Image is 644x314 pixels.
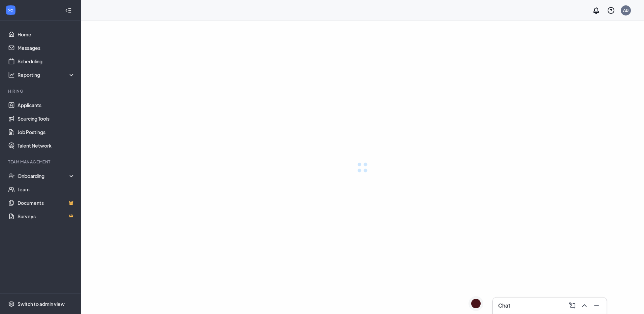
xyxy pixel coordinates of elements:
a: Job Postings [18,125,75,139]
div: Switch to admin view [18,301,65,307]
svg: UserCheck [8,172,15,179]
svg: ChevronUp [580,302,588,310]
a: Home [18,28,75,41]
a: Scheduling [18,55,75,68]
a: Applicants [18,98,75,112]
div: Team Management [8,159,74,165]
a: DocumentsCrown [18,196,75,210]
svg: Collapse [65,7,72,14]
h3: Chat [498,302,510,309]
button: Minimize [590,300,601,311]
a: Messages [18,41,75,55]
svg: QuestionInfo [607,6,615,14]
button: ChevronUp [578,300,589,311]
div: AB [623,7,629,13]
svg: Settings [8,301,15,307]
a: Sourcing Tools [18,112,75,125]
a: Team [18,183,75,196]
svg: Analysis [8,71,15,78]
div: Onboarding [18,172,75,179]
div: Reporting [18,71,75,78]
button: ComposeMessage [566,300,577,311]
a: Talent Network [18,139,75,152]
a: SurveysCrown [18,210,75,223]
svg: Notifications [592,6,600,14]
svg: ComposeMessage [568,302,576,310]
svg: Minimize [592,302,601,310]
svg: WorkstreamLogo [7,7,14,13]
div: Hiring [8,88,74,94]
